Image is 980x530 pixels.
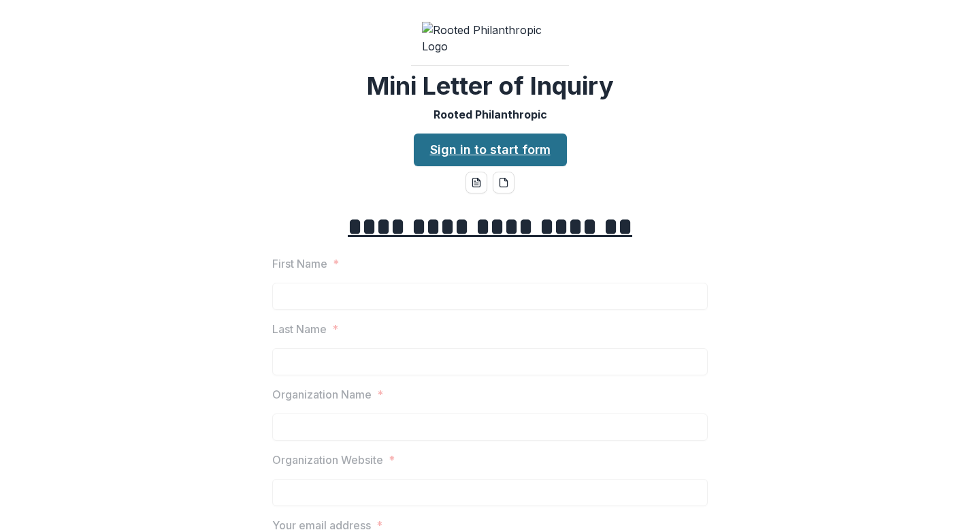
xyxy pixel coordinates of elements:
p: First Name [272,255,327,272]
h2: Mini Letter of Inquiry [367,72,614,101]
p: Rooted Philanthropic [434,106,547,123]
button: pdf-download [493,172,514,193]
p: Organization Name [272,386,372,403]
p: Organization Website [272,452,383,468]
p: Last Name [272,321,327,337]
a: Sign in to start form [414,134,567,166]
button: word-download [465,172,487,193]
img: Rooted Philanthropic Logo [422,22,558,54]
